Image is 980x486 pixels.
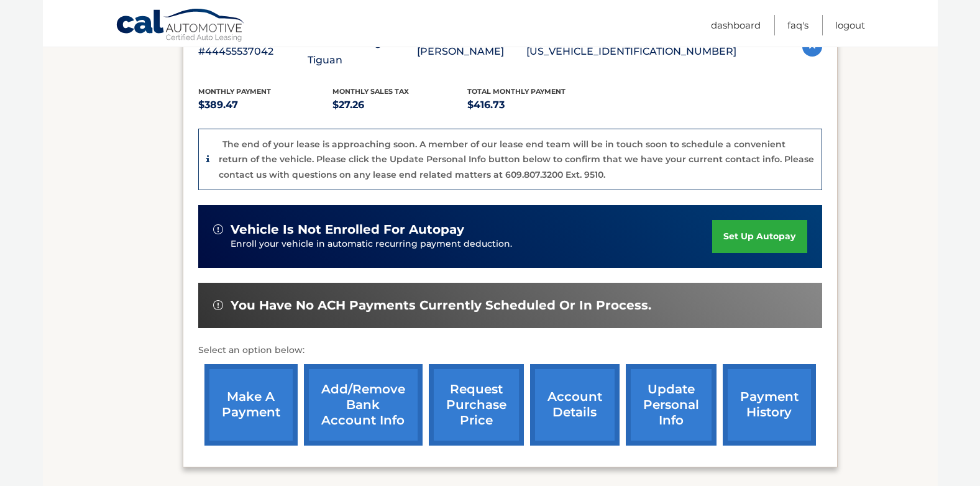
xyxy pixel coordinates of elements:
[467,96,602,114] p: $416.73
[835,15,865,35] a: Logout
[213,224,223,234] img: alert-white.svg
[787,15,808,35] a: FAQ's
[198,96,333,114] p: $389.47
[231,298,651,313] span: You have no ACH payments currently scheduled or in process.
[429,364,524,446] a: request purchase price
[213,300,223,310] img: alert-white.svg
[308,34,417,69] p: 2023 Volkswagen Tiguan
[626,364,717,446] a: update personal info
[198,87,271,96] span: Monthly Payment
[332,96,467,114] p: $27.26
[304,364,423,446] a: Add/Remove bank account info
[198,343,822,358] p: Select an option below:
[711,15,761,35] a: Dashboard
[231,237,713,251] p: Enroll your vehicle in automatic recurring payment deduction.
[723,364,816,446] a: payment history
[526,43,736,60] p: [US_VEHICLE_IDENTIFICATION_NUMBER]
[219,139,814,180] p: The end of your lease is approaching soon. A member of our lease end team will be in touch soon t...
[198,43,308,60] p: #44455537042
[712,220,807,253] a: set up autopay
[231,222,464,237] span: vehicle is not enrolled for autopay
[467,87,566,96] span: Total Monthly Payment
[417,43,526,60] p: [PERSON_NAME]
[204,364,298,446] a: make a payment
[332,87,409,96] span: Monthly sales Tax
[116,8,246,44] a: Cal Automotive
[530,364,620,446] a: account details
